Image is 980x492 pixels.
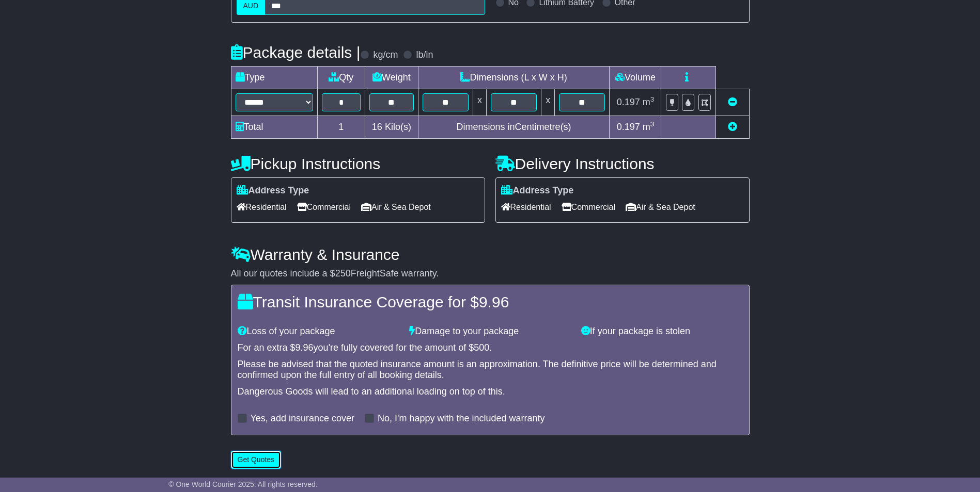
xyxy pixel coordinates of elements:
td: Qty [317,67,365,89]
h4: Package details | [231,44,361,61]
div: Dangerous Goods will lead to an additional loading on top of this. [238,386,743,398]
sup: 3 [650,120,655,128]
div: All our quotes include a $ FreightSafe warranty. [231,268,750,280]
label: Address Type [501,185,574,196]
span: 9.96 [295,342,314,353]
span: m [643,122,655,132]
div: If your package is stolen [576,326,748,337]
span: Commercial [297,199,351,215]
span: Commercial [562,199,615,215]
div: Loss of your package [232,326,405,337]
h4: Transit Insurance Coverage for $ [238,293,743,310]
td: Dimensions in Centimetre(s) [418,116,610,139]
td: Type [231,67,317,89]
label: Address Type [237,185,309,196]
div: Damage to your package [404,326,576,337]
span: 0.197 [617,97,640,107]
h4: Pickup Instructions [231,155,485,172]
span: Residential [237,199,287,215]
button: Get Quotes [231,451,282,469]
td: Kilo(s) [365,116,418,139]
label: kg/cm [373,50,398,61]
label: No, I'm happy with the included warranty [378,413,545,424]
span: 500 [474,342,489,353]
h4: Delivery Instructions [495,155,750,172]
div: Please be advised that the quoted insurance amount is an approximation. The definitive price will... [238,359,743,381]
span: Air & Sea Depot [361,199,431,215]
div: For an extra $ you're fully covered for the amount of $ . [238,342,743,354]
td: Dimensions (L x W x H) [418,67,610,89]
td: Weight [365,67,418,89]
span: 0.197 [617,122,640,132]
td: x [541,89,555,116]
span: Air & Sea Depot [626,199,695,215]
label: lb/in [416,50,433,61]
td: x [473,89,486,116]
span: 9.96 [479,293,509,310]
span: m [643,97,655,107]
td: 1 [317,116,365,139]
td: Total [231,116,317,139]
a: Remove this item [728,97,737,107]
span: © One World Courier 2025. All rights reserved. [168,480,318,488]
span: Residential [501,199,551,215]
span: 16 [372,122,382,132]
h4: Warranty & Insurance [231,246,750,263]
sup: 3 [650,95,655,103]
a: Add new item [728,122,737,132]
span: 250 [335,268,351,278]
label: Yes, add insurance cover [251,413,354,424]
td: Volume [610,67,661,89]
